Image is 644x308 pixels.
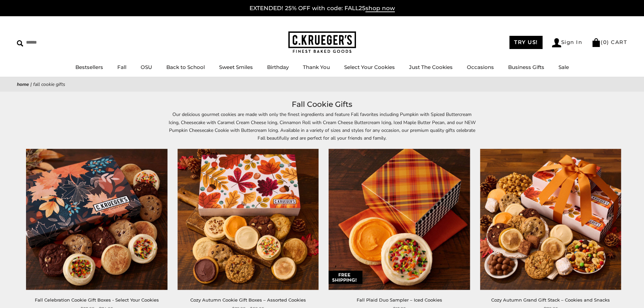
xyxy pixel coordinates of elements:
[219,64,253,70] a: Sweet Smiles
[365,5,395,12] span: shop now
[26,149,167,290] img: Fall Celebration Cookie Gift Boxes - Select Your Cookies
[558,64,569,70] a: Sale
[592,38,601,47] img: Bag
[30,81,32,88] span: |
[177,149,318,290] img: Cozy Autumn Cookie Gift Boxes – Assorted Cookies
[27,98,617,111] h1: Fall Cookie Gifts
[467,64,494,70] a: Occasions
[17,80,627,88] nav: breadcrumbs
[75,64,103,70] a: Bestsellers
[17,81,29,88] a: Home
[329,149,470,290] img: Fall Plaid Duo Sampler – Iced Cookies
[552,38,561,47] img: Account
[267,64,289,70] a: Birthday
[409,64,453,70] a: Just The Cookies
[508,64,544,70] a: Business Gifts
[592,39,627,45] a: (0) CART
[509,36,543,49] a: TRY US!
[552,38,582,47] a: Sign In
[169,111,476,141] span: Our delicious gourmet cookies are made with only the finest ingredients and feature Fall favorite...
[303,64,330,70] a: Thank You
[480,149,621,290] img: Cozy Autumn Grand Gift Stack – Cookies and Snacks
[17,37,97,48] input: Search
[249,5,395,12] a: EXTENDED! 25% OFF with code: FALL25shop now
[141,64,152,70] a: OSU
[117,64,126,70] a: Fall
[288,31,356,53] img: C.KRUEGER'S
[603,39,607,45] span: 0
[166,64,205,70] a: Back to School
[491,297,610,303] a: Cozy Autumn Grand Gift Stack – Cookies and Snacks
[344,64,395,70] a: Select Your Cookies
[17,40,23,47] img: Search
[35,297,159,303] a: Fall Celebration Cookie Gift Boxes - Select Your Cookies
[190,297,306,303] a: Cozy Autumn Cookie Gift Boxes – Assorted Cookies
[33,81,65,88] span: Fall Cookie Gifts
[357,297,442,303] a: Fall Plaid Duo Sampler – Iced Cookies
